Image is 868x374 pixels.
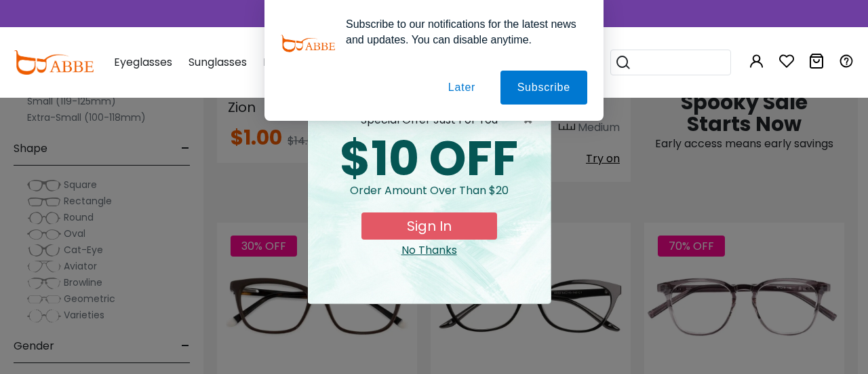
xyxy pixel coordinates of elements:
div: Close [319,242,540,259]
span: × [523,112,540,128]
button: Subscribe [500,71,587,105]
div: $10 OFF [319,135,540,183]
div: Order amount over than $20 [319,183,540,212]
button: Close [523,112,540,128]
div: Subscribe to our notifications for the latest news and updates. You can disable anytime. [335,16,587,48]
img: notification icon [281,16,335,71]
button: Later [431,71,492,105]
button: Sign In [361,212,497,240]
